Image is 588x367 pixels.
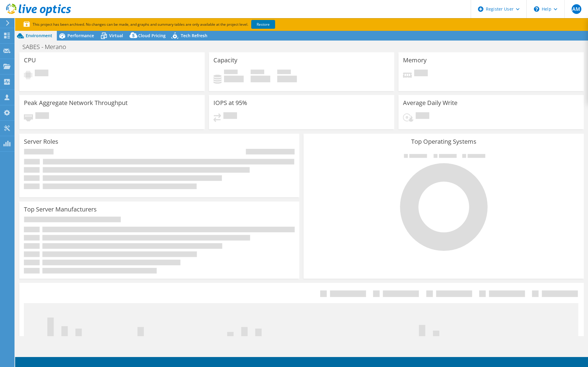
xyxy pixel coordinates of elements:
span: Pending [35,70,48,78]
a: Restore [251,20,275,29]
h4: 0 GiB [251,76,270,82]
span: Total [277,70,291,76]
h3: Memory [403,57,427,64]
h3: Average Daily Write [403,100,457,106]
span: AM [572,4,581,14]
span: Pending [35,112,49,120]
h3: Top Server Manufacturers [24,206,97,213]
h3: CPU [24,57,36,64]
span: Environment [26,33,52,38]
span: Performance [67,33,94,38]
span: Free [251,70,264,76]
span: Pending [223,112,237,120]
h3: IOPS at 95% [213,100,247,106]
span: Virtual [109,33,123,38]
span: Used [224,70,238,76]
p: This project has been archived. No changes can be made, and graphs and summary tables are only av... [24,21,320,28]
span: Pending [414,70,428,78]
h3: Peak Aggregate Network Throughput [24,100,128,106]
h4: 0 GiB [277,76,297,82]
svg: \n [534,6,539,12]
h3: Top Operating Systems [308,138,579,145]
h1: SABES - Merano [20,44,76,50]
span: Cloud Pricing [138,33,166,38]
span: Pending [416,112,429,120]
h4: 0 GiB [224,76,244,82]
h3: Server Roles [24,138,58,145]
span: Tech Refresh [181,33,207,38]
h3: Capacity [213,57,237,64]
